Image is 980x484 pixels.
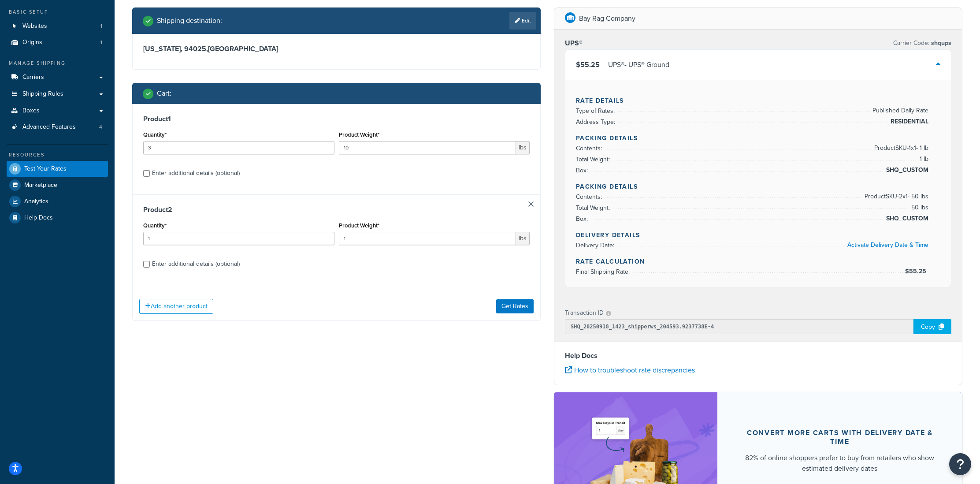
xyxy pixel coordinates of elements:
[739,453,941,474] div: 82% of online shoppers prefer to buy from retailers who show estimated delivery dates
[143,115,530,123] h3: Product 1
[913,319,951,334] div: Copy
[22,107,40,115] span: Boxes
[339,141,516,154] input: 0.00
[576,166,590,175] span: Box:
[608,59,669,71] div: UPS® - UPS® Ground
[949,453,971,475] button: Open Resource Center
[22,90,63,98] span: Shipping Rules
[143,131,167,138] label: Quantity*
[7,151,108,159] div: Resources
[143,205,530,214] h3: Product 2
[157,89,171,97] h2: Cart :
[7,86,108,102] a: Shipping Rules
[7,119,108,135] a: Advanced Features4
[24,198,48,205] span: Analytics
[870,105,928,116] span: Published Daily Rate
[139,299,213,314] button: Add another product
[100,22,102,30] span: 1
[7,34,108,51] li: Origins
[7,194,108,209] a: Analytics
[24,165,67,173] span: Test Your Rates
[576,155,612,164] span: Total Weight:
[576,144,604,153] span: Contents:
[884,165,928,175] span: SHQ_CUSTOM
[143,141,334,154] input: 0
[99,123,102,131] span: 4
[576,60,600,70] span: $55.25
[576,203,612,212] span: Total Weight:
[7,161,108,177] a: Test Your Rates
[7,177,108,193] a: Marketplace
[516,141,530,154] span: lbs
[576,192,604,201] span: Contents:
[509,12,536,30] a: Edit
[7,210,108,226] a: Help Docs
[893,37,951,49] p: Carrier Code:
[152,167,240,179] div: Enter additional details (optional)
[7,119,108,135] li: Advanced Features
[7,69,108,86] a: Carriers
[22,22,47,30] span: Websites
[579,12,635,25] p: Bay Rag Company
[528,201,534,207] a: Remove Item
[157,17,222,25] h2: Shipping destination :
[576,267,632,276] span: Final Shipping Rate:
[872,143,928,153] span: Product SKU-1 x 1 - 1 lb
[565,307,604,319] p: Transaction ID
[888,116,928,127] span: RESIDENTIAL
[496,299,534,313] button: Get Rates
[576,96,940,105] h4: Rate Details
[565,365,695,375] a: How to troubleshoot rate discrepancies
[576,117,617,127] span: Address Type:
[143,222,167,229] label: Quantity*
[7,18,108,34] a: Websites1
[339,232,516,245] input: 0.00
[7,18,108,34] li: Websites
[7,103,108,119] a: Boxes
[339,131,379,138] label: Product Weight*
[917,154,928,164] span: 1 lb
[100,39,102,46] span: 1
[862,191,928,202] span: Product SKU-2 x 1 - 50 lbs
[339,222,379,229] label: Product Weight*
[576,106,617,115] span: Type of Rates:
[576,214,590,223] span: Box:
[7,60,108,67] div: Manage Shipping
[565,39,583,48] h3: UPS®
[576,257,940,266] h4: Rate Calculation
[576,182,940,191] h4: Packing Details
[152,258,240,270] div: Enter additional details (optional)
[565,350,951,361] h4: Help Docs
[929,38,951,48] span: shqups
[7,8,108,16] div: Basic Setup
[24,214,53,222] span: Help Docs
[22,74,44,81] span: Carriers
[143,232,334,245] input: 0
[576,231,940,240] h4: Delivery Details
[22,39,42,46] span: Origins
[847,240,928,249] a: Activate Delivery Date & Time
[22,123,76,131] span: Advanced Features
[905,267,928,276] span: $55.25
[576,241,616,250] span: Delivery Date:
[516,232,530,245] span: lbs
[739,428,941,446] div: Convert more carts with delivery date & time
[909,202,928,213] span: 50 lbs
[884,213,928,224] span: SHQ_CUSTOM
[143,261,150,268] input: Enter additional details (optional)
[143,170,150,177] input: Enter additional details (optional)
[143,45,530,53] h3: [US_STATE], 94025 , [GEOGRAPHIC_DATA]
[7,34,108,51] a: Origins1
[24,182,57,189] span: Marketplace
[576,134,940,143] h4: Packing Details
